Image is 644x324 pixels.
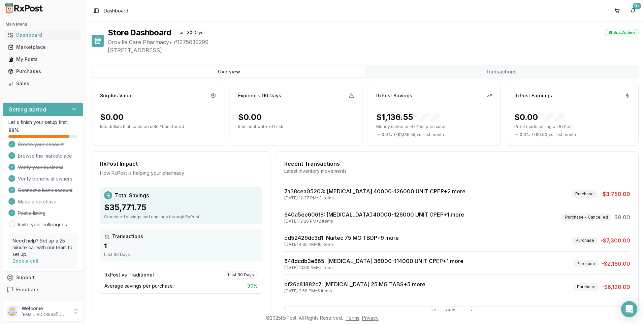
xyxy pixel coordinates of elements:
span: Feedback [16,286,39,293]
p: Idle dollars that could be sold / transferred [100,124,216,129]
p: [EMAIL_ADDRESS][DOMAIN_NAME] [22,312,68,317]
div: Combined savings and earnings through RxPost [104,214,258,220]
span: Browse the marketplace [18,153,72,159]
div: [DATE] 12:26 PM • 2 items [284,219,464,224]
div: $35,771.75 [104,202,258,213]
div: Purchase [572,190,598,198]
span: ( - $1,136.55 ) vs. last month [394,132,444,137]
button: Purchases [3,66,83,77]
div: Recent Transactions [284,160,630,168]
a: Privacy [362,315,379,321]
button: Dashboard [3,30,83,40]
span: $0.00 [614,213,630,221]
span: -$6,120.00 [602,283,630,291]
p: Need help? Set up a 25 minute call with our team to set up. [12,237,73,258]
span: Dashboard [104,7,128,14]
p: Profit made selling on RxPost [514,124,630,129]
p: Imminent write-off risk [238,124,354,129]
span: Oroville Care Pharmacy • # 1275039299 [108,38,639,46]
div: $0.00 [238,112,262,123]
div: [DATE] 10:00 AM • 2 items [284,265,463,270]
a: Book a call [12,258,38,264]
span: Make a purchase [18,198,57,205]
button: My Posts [3,54,83,65]
a: 648dcdb3e865: [MEDICAL_DATA] 36000-114000 UNIT CPEP+1 more [284,258,463,264]
p: Let's finish your setup first! [8,119,77,126]
button: Sales [3,78,83,89]
a: My Posts [5,53,80,65]
div: Dashboard [8,32,78,38]
span: Average savings per purchase: [104,283,174,289]
a: Sales [5,77,80,90]
a: 640a5ee606f8: [MEDICAL_DATA] 40000-126000 UNIT CPEP+1 more [284,211,464,218]
div: Surplus Value [100,92,133,99]
div: Latest inventory movements [284,168,630,174]
a: Purchases [5,65,80,77]
span: Verify beneficial owners [18,175,72,182]
div: My Posts [8,56,78,63]
div: Purchase [573,260,599,267]
div: 9+ [633,3,641,9]
div: How RxPost is helping your pharmacy [100,170,262,176]
button: View All Transactions [284,306,630,317]
a: Dashboard [5,29,80,41]
a: 7a38cea05203: [MEDICAL_DATA] 40000-126000 UNIT CPEP+2 more [284,188,465,195]
button: 9+ [628,5,639,16]
div: Status: Active [605,29,639,36]
div: Last 30 Days [224,271,258,279]
div: RxPost vs Traditional [104,271,154,278]
p: Welcome [22,305,68,312]
button: Support [3,271,83,284]
a: Marketplace [5,41,80,53]
a: Invite your colleagues [18,221,67,228]
span: -$7,300.00 [601,236,630,245]
div: Expiring ≤ 90 Days [238,92,281,99]
div: RxPost Earnings [514,92,552,99]
div: Last 30 Days [174,29,207,36]
div: Purchase [572,237,598,244]
span: Verify your business [18,164,63,171]
span: -$3,750.00 [600,190,630,198]
h2: Main Menu [5,22,80,27]
span: -$2,160.00 [602,260,630,268]
div: RxPost Savings [376,92,412,99]
div: 1 [104,241,258,251]
span: 30 % [247,283,258,289]
div: $0.00 [514,112,565,123]
span: ( - $0.00 ) vs. last month [532,132,576,137]
span: Create your account [18,141,64,148]
button: Transactions [365,66,637,77]
div: $1,136.55 [376,112,440,123]
span: 0.0 % [382,132,392,137]
span: [STREET_ADDRESS] [108,46,639,54]
button: Marketplace [3,42,83,53]
div: Marketplace [8,44,78,51]
span: 88 % [8,127,19,134]
span: Connect a bank account [18,187,72,194]
div: [DATE] 4:35 PM • 10 items [284,242,399,247]
span: 0.0 % [520,132,530,137]
div: Purchase - Cancelled [561,214,612,221]
span: Post a listing [18,210,45,217]
a: dd52429dc3d1: Nurtec 75 MG TBDP+9 more [284,234,399,241]
div: $0.00 [100,112,124,123]
button: Overview [93,66,365,77]
span: Total Savings [115,191,149,199]
div: Open Intercom Messenger [621,301,637,317]
div: [DATE] 3:56 PM • 6 items [284,288,425,294]
div: [DATE] 12:37 PM • 3 items [284,195,465,201]
div: Purchases [8,68,78,75]
h1: Store Dashboard [108,27,171,38]
a: Terms [346,315,359,321]
button: Feedback [3,284,83,296]
img: RxPost Logo [3,3,46,13]
nav: breadcrumb [104,7,128,14]
p: Money saved on RxPost purchases [376,124,492,129]
h3: Getting started [8,105,46,114]
a: bf26c81882c7: [MEDICAL_DATA] 25 MG TABS+5 more [284,281,425,288]
img: User avatar [7,306,18,317]
span: Transactions [112,233,143,240]
div: Sales [8,80,78,87]
div: Purchase [573,283,599,291]
div: RxPost Impact [100,160,262,168]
